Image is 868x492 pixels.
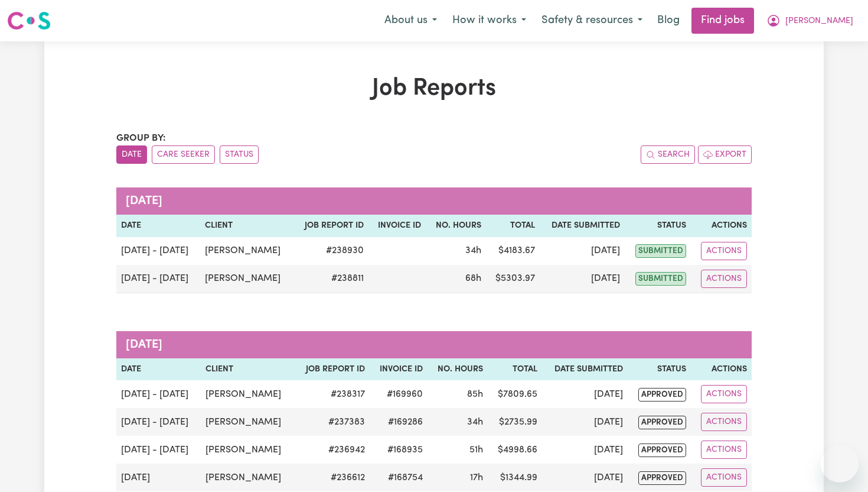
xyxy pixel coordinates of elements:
span: Group by: [116,134,166,143]
th: Total [486,215,540,237]
th: Date [116,358,201,381]
button: Actions [701,413,747,431]
span: submitted [635,244,686,258]
caption: [DATE] [116,187,752,215]
button: Export [698,145,752,164]
td: $ 4998.66 [488,436,541,464]
td: [DATE] - [DATE] [116,380,201,408]
button: Search [641,145,695,164]
th: Date [116,215,200,237]
iframe: Button to launch messaging window [821,445,859,483]
th: Invoice ID [370,358,428,381]
a: Blog [650,8,687,34]
button: Safety & resources [534,8,650,33]
button: About us [377,8,445,33]
td: [DATE] [540,237,625,265]
td: $ 7809.65 [488,380,541,408]
td: [PERSON_NAME] [201,436,294,464]
th: Job Report ID [293,215,368,237]
td: # 238930 [293,237,368,265]
span: 34 hours [465,246,481,255]
td: #168754 [370,464,428,491]
span: approved [638,388,686,402]
td: [DATE] - [DATE] [116,237,200,265]
td: [DATE] [116,464,201,491]
td: [PERSON_NAME] [201,380,294,408]
span: approved [638,444,686,457]
span: 85 hours [467,390,483,399]
td: [PERSON_NAME] [200,237,293,265]
button: sort invoices by date [116,145,147,164]
td: [DATE] [542,408,628,436]
td: #169960 [370,380,428,408]
span: 68 hours [465,274,481,283]
button: sort invoices by paid status [220,145,259,164]
td: $ 5303.97 [486,265,540,293]
th: Total [488,358,541,381]
td: [DATE] [542,464,628,491]
span: 51 hours [469,445,483,455]
td: [PERSON_NAME] [200,265,293,293]
button: Actions [701,385,747,403]
button: Actions [701,242,747,260]
button: Actions [701,441,747,459]
button: Actions [701,468,747,487]
td: #169286 [370,408,428,436]
span: 34 hours [467,417,483,427]
td: # 238317 [294,380,370,408]
th: Date Submitted [542,358,628,381]
td: # 237383 [294,408,370,436]
button: How it works [445,8,534,33]
td: [DATE] - [DATE] [116,408,201,436]
th: Client [200,215,293,237]
td: $ 1344.99 [488,464,541,491]
h1: Job Reports [116,75,752,103]
th: Job Report ID [294,358,370,381]
span: approved [638,416,686,429]
button: Actions [701,270,747,288]
td: [PERSON_NAME] [201,464,294,491]
th: Actions [691,215,752,237]
td: # 236612 [294,464,370,491]
td: [DATE] [542,436,628,464]
td: [DATE] - [DATE] [116,265,200,293]
th: Actions [691,358,752,381]
a: Find jobs [691,8,754,34]
th: Invoice ID [368,215,426,237]
td: [DATE] - [DATE] [116,436,201,464]
td: $ 2735.99 [488,408,541,436]
td: [PERSON_NAME] [201,408,294,436]
th: Status [625,215,691,237]
span: [PERSON_NAME] [785,15,853,28]
caption: [DATE] [116,331,752,358]
td: # 238811 [293,265,368,293]
span: submitted [635,272,686,286]
button: My Account [759,8,861,33]
td: [DATE] [542,380,628,408]
button: sort invoices by care seeker [152,145,215,164]
td: # 236942 [294,436,370,464]
span: approved [638,471,686,485]
span: 17 hours [470,473,483,483]
td: #168935 [370,436,428,464]
th: No. Hours [428,358,488,381]
a: Careseekers logo [7,7,51,34]
th: No. Hours [426,215,486,237]
img: Careseekers logo [7,10,51,31]
td: $ 4183.67 [486,237,540,265]
th: Client [201,358,294,381]
th: Date Submitted [540,215,625,237]
th: Status [628,358,691,381]
td: [DATE] [540,265,625,293]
